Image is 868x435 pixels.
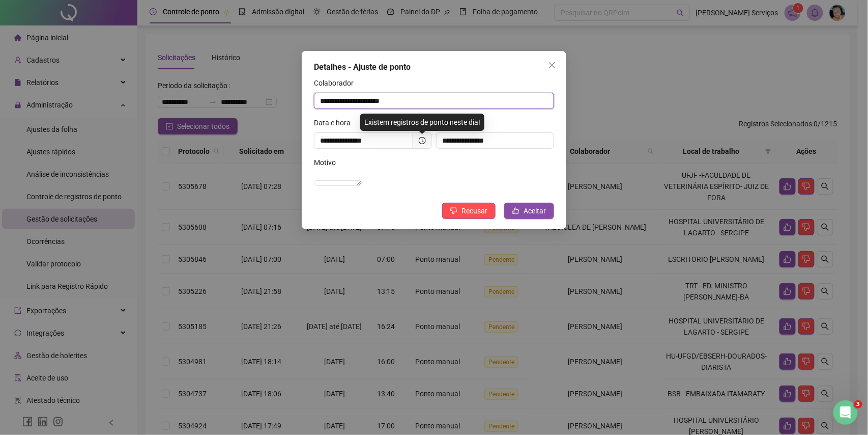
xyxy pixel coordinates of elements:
[314,77,360,89] label: Colaborador
[360,114,484,131] div: Existem registros de ponto neste dia!
[314,157,342,168] label: Motivo
[314,61,554,73] div: Detalhes - Ajuste de ponto
[450,207,457,214] span: dislike
[524,205,546,216] span: Aceitar
[548,61,556,69] span: close
[314,117,357,128] label: Data e hora
[544,57,560,73] button: Close
[833,400,858,425] iframe: Intercom live chat
[442,203,496,219] button: Recusar
[512,207,519,214] span: like
[504,203,554,219] button: Aceitar
[419,137,426,144] span: clock-circle
[854,400,862,409] span: 3
[461,205,487,216] span: Recusar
